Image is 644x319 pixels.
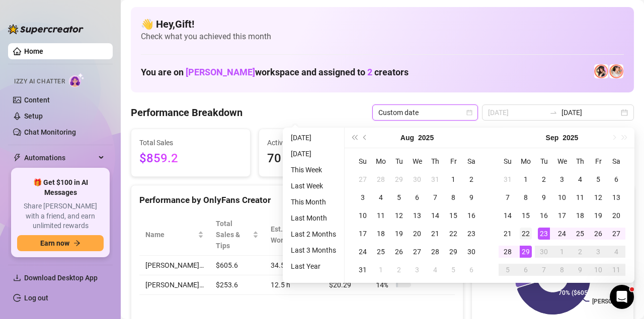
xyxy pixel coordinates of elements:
[589,170,607,188] td: 2025-09-05
[517,152,535,170] th: Mo
[13,274,21,282] span: download
[444,170,462,188] td: 2025-08-01
[592,191,604,203] div: 12
[462,225,480,243] td: 2025-08-23
[145,229,196,240] span: Name
[553,206,571,225] td: 2025-09-17
[24,150,96,166] span: Automations
[502,228,514,240] div: 21
[535,243,553,261] td: 2025-09-30
[287,196,340,208] li: This Month
[357,209,369,222] div: 10
[589,243,607,261] td: 2025-10-03
[589,188,607,206] td: 2025-09-12
[465,264,477,276] div: 6
[24,128,76,136] a: Chat Monitoring
[444,152,462,170] th: Fr
[444,243,462,261] td: 2025-08-29
[400,128,414,148] button: Choose a month
[571,261,589,279] td: 2025-10-09
[610,191,622,203] div: 13
[538,264,550,276] div: 7
[517,225,535,243] td: 2025-09-22
[393,191,405,203] div: 5
[592,173,604,185] div: 5
[13,154,21,162] span: thunderbolt
[287,260,340,272] li: Last Year
[357,173,369,185] div: 27
[186,67,255,77] span: [PERSON_NAME]
[535,225,553,243] td: 2025-09-23
[499,261,517,279] td: 2025-10-05
[607,225,625,243] td: 2025-09-27
[411,264,423,276] div: 3
[271,224,309,246] div: Est. Hours Worked
[354,206,372,225] td: 2025-08-10
[574,209,586,222] div: 18
[354,261,372,279] td: 2025-08-31
[538,228,550,240] div: 23
[607,170,625,188] td: 2025-09-06
[499,152,517,170] th: Su
[287,244,340,256] li: Last 3 Months
[411,191,423,203] div: 6
[465,228,477,240] div: 23
[592,209,604,222] div: 19
[372,243,390,261] td: 2025-08-25
[354,225,372,243] td: 2025-08-17
[14,77,65,86] span: Izzy AI Chatter
[549,109,557,117] span: swap-right
[287,212,340,224] li: Last Month
[535,188,553,206] td: 2025-09-09
[24,274,98,282] span: Download Desktop App
[444,261,462,279] td: 2025-09-05
[357,191,369,203] div: 3
[24,96,50,104] a: Content
[571,170,589,188] td: 2025-09-04
[466,110,472,116] span: calendar
[375,191,387,203] div: 4
[367,67,372,77] span: 2
[589,261,607,279] td: 2025-10-10
[408,152,426,170] th: We
[429,191,441,203] div: 7
[488,107,545,118] input: Start date
[535,206,553,225] td: 2025-09-16
[216,218,251,251] span: Total Sales & Tips
[556,264,568,276] div: 8
[499,206,517,225] td: 2025-09-14
[17,178,104,197] span: 🎁 Get $100 in AI Messages
[411,209,423,222] div: 13
[574,264,586,276] div: 9
[520,209,532,222] div: 15
[287,228,340,240] li: Last 2 Months
[141,17,624,31] h4: 👋 Hey, Gift !
[520,228,532,240] div: 22
[574,246,586,258] div: 2
[372,206,390,225] td: 2025-08-11
[393,264,405,276] div: 2
[141,31,624,42] span: Check what you achieved this month
[520,246,532,258] div: 29
[571,225,589,243] td: 2025-09-25
[429,246,441,258] div: 28
[372,170,390,188] td: 2025-07-28
[535,170,553,188] td: 2025-09-02
[571,206,589,225] td: 2025-09-18
[267,149,370,168] span: 70
[592,246,604,258] div: 3
[609,64,623,78] img: 𝖍𝖔𝖑𝖑𝖞
[517,243,535,261] td: 2025-09-29
[561,107,619,118] input: End date
[592,264,604,276] div: 10
[556,191,568,203] div: 10
[593,298,643,305] text: [PERSON_NAME]…
[553,170,571,188] td: 2025-09-03
[610,285,634,309] iframe: Intercom live chat
[408,225,426,243] td: 2025-08-20
[589,225,607,243] td: 2025-09-26
[426,152,444,170] th: Th
[538,191,550,203] div: 9
[354,243,372,261] td: 2025-08-24
[378,105,472,120] span: Custom date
